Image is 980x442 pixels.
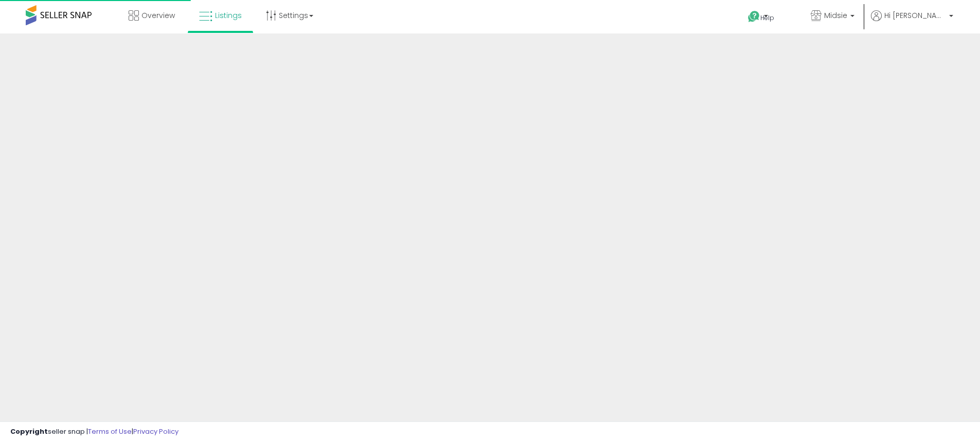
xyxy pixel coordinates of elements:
[747,10,760,23] i: Get Help
[824,10,847,21] span: Midsie
[133,427,179,436] a: Privacy Policy
[10,427,179,437] div: seller snap | |
[871,10,953,33] a: Hi [PERSON_NAME]
[760,13,774,22] span: Help
[215,10,242,21] span: Listings
[740,3,794,33] a: Help
[884,10,946,21] span: Hi [PERSON_NAME]
[141,10,175,21] span: Overview
[10,427,48,436] strong: Copyright
[88,427,132,436] a: Terms of Use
